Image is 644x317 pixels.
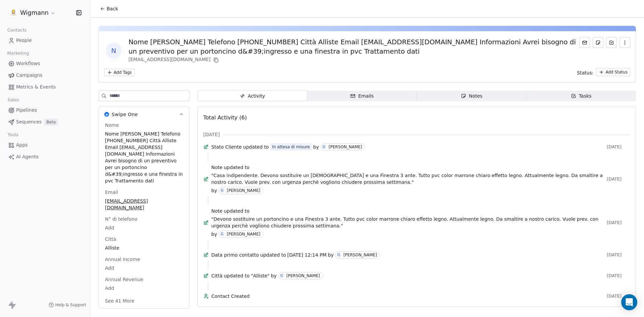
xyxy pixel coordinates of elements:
[211,252,259,258] span: Data primo contatto
[104,189,119,196] span: Email
[243,144,269,150] span: updated to
[607,273,630,278] span: [DATE]
[104,112,109,117] img: Swipe One
[104,216,139,222] span: N° di telefono
[104,122,120,128] span: Nome
[105,224,183,231] span: Add
[105,130,183,184] span: Nome [PERSON_NAME] Telefono [PHONE_NUMBER] Città Alliste Email [EMAIL_ADDRESS][DOMAIN_NAME] Infor...
[607,176,630,182] span: [DATE]
[5,95,22,105] span: Sales
[5,105,85,116] a: Pipelines
[224,272,250,279] span: updated to
[105,245,183,251] span: Alliste
[323,144,325,150] div: G
[16,153,39,160] span: AI Agents
[16,107,37,114] span: Pipelines
[99,107,189,122] button: Swipe OneSwipe One
[577,69,593,76] span: Status:
[4,48,32,58] span: Marketing
[251,272,270,279] span: "Alliste"
[621,294,637,310] div: Open Intercom Messenger
[104,69,135,76] button: Add Tags
[4,25,30,35] span: Contacts
[203,131,220,138] span: [DATE]
[5,151,85,162] a: AI Agents
[128,56,579,64] div: [EMAIL_ADDRESS][DOMAIN_NAME]
[227,188,260,193] div: [PERSON_NAME]
[329,145,362,149] div: [PERSON_NAME]
[227,232,260,236] div: [PERSON_NAME]
[280,273,283,278] div: G
[5,130,21,140] span: Tools
[260,252,286,258] span: updated to
[128,37,579,56] div: Nome [PERSON_NAME] Telefono [PHONE_NUMBER] Città Alliste Email [EMAIL_ADDRESS][DOMAIN_NAME] Infor...
[49,302,86,308] a: Help & Support
[16,142,28,149] span: Apps
[16,72,42,79] span: Campaigns
[271,272,277,279] span: by
[203,114,247,121] span: Total Activity (6)
[16,118,42,125] span: Sequences
[104,276,145,283] span: Annual Revenue
[221,188,223,193] div: G
[287,252,327,258] span: [DATE] 12:14 PM
[20,8,49,17] span: Wigmann
[461,93,482,100] div: Notes
[211,187,217,194] span: by
[5,58,85,69] a: Workflows
[350,93,374,100] div: Emails
[5,116,85,127] a: SequencesBeta
[272,144,310,150] div: In attesa di misure
[16,60,40,67] span: Workflows
[211,231,217,237] span: by
[107,5,118,12] span: Back
[607,294,630,299] span: [DATE]
[99,122,189,308] div: Swipe OneSwipe One
[105,285,183,292] span: Add
[211,293,604,300] span: Contact Created
[8,7,57,18] button: Wigmann
[224,208,250,214] span: updated to
[607,144,630,150] span: [DATE]
[337,252,340,258] div: G
[313,144,319,150] span: by
[5,35,85,46] a: People
[5,82,85,93] a: Metrics & Events
[112,111,138,118] span: Swipe One
[96,3,122,15] button: Back
[211,144,242,150] span: Stato Cliente
[211,164,222,171] span: Note
[596,68,630,76] button: Add Status
[211,272,222,279] span: Città
[5,70,85,81] a: Campaigns
[104,236,117,243] span: Città
[607,220,630,225] span: [DATE]
[16,84,56,91] span: Metrics & Events
[211,172,604,186] span: "Casa indipendente. Devono sostituire un [DEMOGRAPHIC_DATA] e una Finestra 3 ante. Tutto pvc colo...
[104,256,142,263] span: Annual Income
[221,231,223,237] div: G
[5,140,85,151] a: Apps
[105,198,183,211] span: [EMAIL_ADDRESS][DOMAIN_NAME]
[16,37,32,44] span: People
[343,253,377,257] div: [PERSON_NAME]
[224,164,250,171] span: updated to
[286,273,320,278] div: [PERSON_NAME]
[607,252,630,258] span: [DATE]
[101,295,139,307] button: See 41 More
[328,252,334,258] span: by
[211,208,222,214] span: Note
[44,119,58,125] span: Beta
[55,302,86,308] span: Help & Support
[106,43,122,59] span: N
[571,93,592,100] div: Tasks
[211,216,604,229] span: "Devono sostituire un portoncino e una Finestra 3 ante. Tutto pvc color marrone chiaro effetto le...
[9,9,17,17] img: 1630668995401.jpeg
[105,265,183,271] span: Add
